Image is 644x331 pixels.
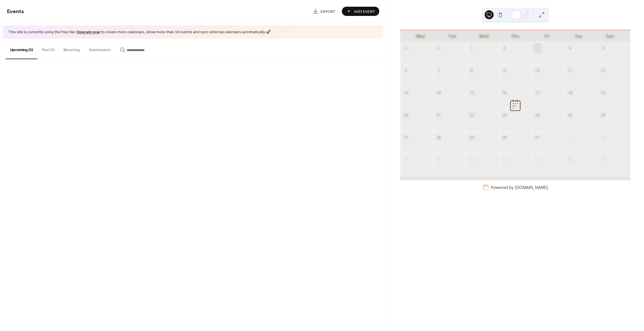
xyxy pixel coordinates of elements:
[501,45,508,52] div: 2
[567,89,574,97] div: 18
[435,156,442,164] div: 4
[567,156,574,164] div: 8
[436,30,468,42] div: Tue
[435,134,442,141] div: 28
[468,45,475,52] div: 1
[534,156,541,164] div: 7
[435,67,442,74] div: 7
[354,9,375,15] span: Add Event
[59,39,84,59] button: Recurring
[402,156,410,164] div: 3
[435,45,442,52] div: 30
[567,112,574,119] div: 25
[531,30,563,42] div: Fri
[77,28,100,36] a: Upgrade now
[84,39,115,59] button: Submissions
[600,45,607,52] div: 5
[468,112,475,119] div: 22
[499,30,531,42] div: Thu
[405,30,436,42] div: Mon
[594,30,626,42] div: Sun
[8,30,271,35] span: This site is currently using the free tier. to create more calendars, show more than 10 events an...
[468,89,475,97] div: 15
[491,185,548,190] div: Powered by
[534,67,541,74] div: 10
[6,39,37,59] button: Upcoming (3)
[402,112,410,119] div: 20
[7,6,24,17] span: Events
[402,89,410,97] div: 13
[501,67,508,74] div: 9
[600,134,607,141] div: 2
[309,7,340,16] a: Export
[501,112,508,119] div: 23
[468,156,475,164] div: 5
[600,89,607,97] div: 19
[501,156,508,164] div: 6
[342,7,379,16] button: Add Event
[468,67,475,74] div: 8
[468,30,499,42] div: Wed
[534,45,541,52] div: 3
[402,45,410,52] div: 29
[515,185,548,190] a: [DOMAIN_NAME]
[600,112,607,119] div: 26
[321,9,335,15] span: Export
[534,112,541,119] div: 24
[534,134,541,141] div: 31
[435,112,442,119] div: 21
[567,45,574,52] div: 4
[468,134,475,141] div: 29
[563,30,594,42] div: Sat
[501,89,508,97] div: 16
[402,134,410,141] div: 27
[501,134,508,141] div: 30
[534,89,541,97] div: 17
[567,67,574,74] div: 11
[567,134,574,141] div: 1
[37,39,59,59] button: Past (3)
[600,67,607,74] div: 12
[402,67,410,74] div: 6
[600,156,607,164] div: 9
[435,89,442,97] div: 14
